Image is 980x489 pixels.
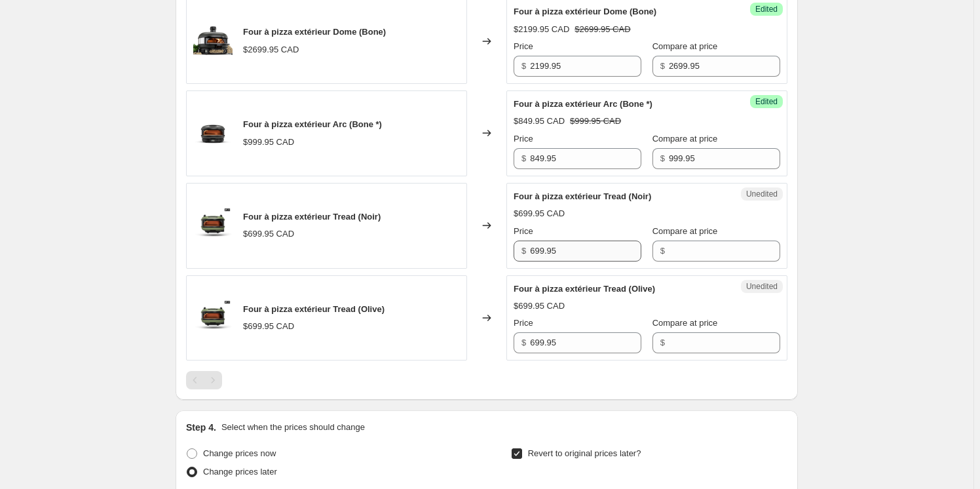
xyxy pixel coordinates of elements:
[521,338,526,347] span: $
[514,134,533,144] span: Price
[514,191,651,201] span: Four à pizza extérieur Tread (Noir)
[755,96,778,107] span: Edited
[203,448,276,458] span: Change prices now
[193,206,233,245] img: Tread_Olive_1_bc2e021c-08b2-43bf-849b-b6bcbe2cfc5a_80x.png
[570,115,621,128] strike: $999.95 CAD
[514,23,569,36] div: $2199.95 CAD
[660,153,665,163] span: $
[514,318,533,328] span: Price
[243,27,386,37] span: Four à pizza extérieur Dome (Bone)
[243,136,294,149] div: $999.95 CAD
[514,99,652,109] span: Four à pizza extérieur Arc (Bone *)
[528,448,641,458] span: Revert to original prices later?
[521,61,526,71] span: $
[514,7,656,16] span: Four à pizza extérieur Dome (Bone)
[514,226,533,236] span: Price
[203,467,277,477] span: Change prices later
[660,338,665,347] span: $
[652,41,718,51] span: Compare at price
[514,300,565,313] div: $699.95 CAD
[243,43,299,56] div: $2699.95 CAD
[193,22,233,61] img: Black-dualfuel_2_80x.png
[243,119,382,129] span: Four à pizza extérieur Arc (Bone *)
[514,41,533,51] span: Price
[746,281,778,292] span: Unedited
[652,134,718,144] span: Compare at price
[575,23,630,36] strike: $2699.95 CAD
[514,284,655,294] span: Four à pizza extérieur Tread (Olive)
[521,153,526,163] span: $
[221,421,365,434] p: Select when the prices should change
[243,320,294,333] div: $699.95 CAD
[746,189,778,199] span: Unedited
[652,226,718,236] span: Compare at price
[660,246,665,256] span: $
[514,207,565,220] div: $699.95 CAD
[660,61,665,71] span: $
[186,371,222,389] nav: Pagination
[243,304,385,314] span: Four à pizza extérieur Tread (Olive)
[243,212,381,222] span: Four à pizza extérieur Tread (Noir)
[193,113,233,153] img: Arc_Black_-_C_front_80x.png
[514,115,565,128] div: $849.95 CAD
[186,421,216,434] h2: Step 4.
[652,318,718,328] span: Compare at price
[755,4,778,14] span: Edited
[521,246,526,256] span: $
[193,298,233,338] img: Tread_Olive_1_bc2e021c-08b2-43bf-849b-b6bcbe2cfc5a_80x.png
[243,227,294,241] div: $699.95 CAD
